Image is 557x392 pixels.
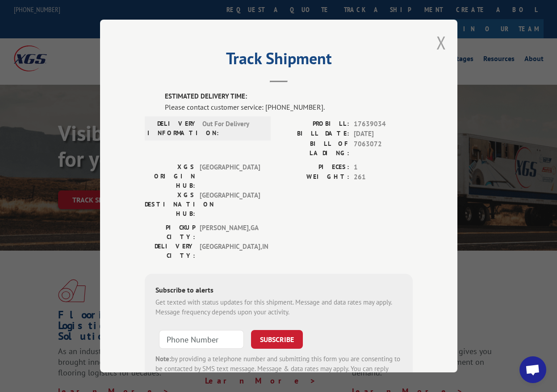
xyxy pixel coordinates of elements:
[159,330,244,349] input: Phone Number
[354,162,413,173] span: 1
[165,102,413,112] div: Please contact customer service: [PHONE_NUMBER].
[279,172,349,182] label: WEIGHT:
[200,162,260,190] span: [GEOGRAPHIC_DATA]
[436,31,446,54] button: Close modal
[147,119,198,138] label: DELIVERY INFORMATION:
[202,119,263,138] span: Out For Delivery
[279,119,349,129] label: PROBILL:
[251,330,303,349] button: SUBSCRIBE
[145,242,195,260] label: DELIVERY CITY:
[155,355,171,363] strong: Note:
[165,91,413,102] label: ESTIMATED DELIVERY TIME:
[279,139,349,158] label: BILL OF LADING:
[155,297,402,318] div: Get texted with status updates for this shipment. Message and data rates may apply. Message frequ...
[155,285,402,297] div: Subscribe to alerts
[354,139,413,158] span: 7063072
[279,162,349,173] label: PIECES:
[279,129,349,139] label: BILL DATE:
[354,119,413,129] span: 17639034
[354,172,413,182] span: 261
[354,129,413,139] span: [DATE]
[200,190,260,219] span: [GEOGRAPHIC_DATA]
[145,52,413,69] h2: Track Shipment
[519,356,546,383] div: Open chat
[155,354,402,384] div: by providing a telephone number and submitting this form you are consenting to be contacted by SM...
[145,223,195,242] label: PICKUP CITY:
[145,190,195,219] label: XGS DESTINATION HUB:
[200,223,260,242] span: [PERSON_NAME] , GA
[200,242,260,260] span: [GEOGRAPHIC_DATA] , IN
[145,162,195,190] label: XGS ORIGIN HUB:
